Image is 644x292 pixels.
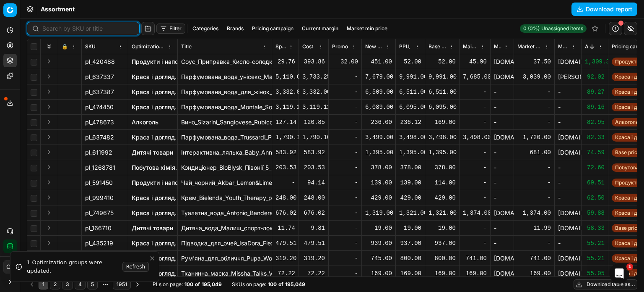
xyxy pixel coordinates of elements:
div: - [463,224,487,232]
span: Title [181,43,192,50]
div: 37.50 [517,58,551,66]
span: 🔒 [62,43,68,50]
div: 1,319.00 [365,209,392,217]
div: 114.00 [428,179,456,187]
button: Expand [44,56,54,66]
div: - [517,103,551,111]
div: 937.00 [428,239,456,247]
div: - [517,88,551,96]
button: 3 [62,279,73,289]
div: 6,095.00 [399,103,421,111]
button: Expand [44,102,54,112]
div: 800.00 [399,254,421,263]
div: 429.00 [399,194,421,202]
div: 1,720.00 [517,133,551,142]
div: [DOMAIN_NAME] [494,269,510,278]
div: 55.21 [585,239,605,247]
div: [DOMAIN_NAME] [494,133,510,142]
div: Кондиціонер_BioBlysk_Півонії_5_л [181,163,268,172]
div: 169.00 [428,269,456,278]
div: 741.00 [463,254,487,263]
div: Соус_Приправка_Кисло-солодкий_з_імбиром_та_апельсином,_140_г_(814392) [181,58,268,66]
iframe: Intercom live chat [609,263,629,284]
div: Дитяча_вода_Малиш_спорт-лок,_0,33_л [181,224,268,232]
div: 52.00 [428,58,456,66]
span: SKU [85,43,96,50]
div: 120.85 [302,118,325,126]
a: Дитячі товари [132,148,173,157]
div: 3,039.00 [517,73,551,81]
div: 94.14 [302,179,325,187]
div: - [463,179,487,187]
span: SKUs on page : [232,281,266,288]
button: Pricing campaign [249,24,297,34]
button: Expand [44,87,54,97]
button: Expand [44,117,54,127]
strong: 100 [184,281,193,288]
div: - [463,163,487,172]
div: 52.00 [399,58,421,66]
button: Current margin [299,24,342,34]
div: Туалетна_вода_Antonio_Banderas_Blue_Seduction_50_мл [181,209,268,217]
div: - [332,103,358,111]
a: Краса і догляд [132,103,175,111]
button: Sorted by Δ, % descending [588,42,596,51]
div: Парфумована_вода_для_жінок_Narciso_Rodriguez_For_Her_50_мл [181,88,268,96]
nav: breadcrumb [41,5,75,13]
div: 29.76 [275,58,295,66]
div: 127.14 [275,118,295,126]
div: 139.00 [365,179,392,187]
div: 19.00 [428,224,456,232]
div: [DOMAIN_NAME] [558,58,578,66]
button: 5 [87,279,98,289]
button: Download report [571,3,637,16]
div: 3,119.11 [302,103,325,111]
a: Побутова хімія [132,163,175,172]
button: Expand [44,132,54,142]
div: 5,110.62 [275,73,295,81]
button: Go to next page [132,279,143,289]
div: 800.00 [428,254,456,263]
div: [DOMAIN_NAME], [DOMAIN_NAME], [DOMAIN_NAME] [494,254,510,263]
div: - [463,148,487,157]
div: - [463,239,487,247]
div: 72.22 [302,269,325,278]
div: 32.00 [332,58,358,66]
span: pl_637482 [85,133,114,142]
button: Expand [44,177,54,187]
div: - [517,163,551,172]
div: - [332,209,358,217]
div: 82.33 [585,133,605,142]
div: Тканинна_маска_Missha_Talks_Vegan_Squeeze_Mega_Nutritious,_27_г [181,269,268,278]
span: Assortment [41,5,75,13]
div: 3,498.00 [428,133,456,142]
span: Main CD min price [463,43,478,50]
span: pl_591450 [85,179,113,187]
div: - [463,118,487,126]
div: - [332,163,358,172]
div: 429.00 [365,194,392,202]
span: Optimization group [132,43,166,50]
div: 9.81 [302,224,325,232]
div: 3,733.25 [302,73,325,81]
button: Expand [44,71,54,82]
button: Expand [44,208,54,218]
div: 11.99 [517,224,551,232]
div: 248.00 [275,194,295,202]
button: Expand [44,192,54,203]
div: - [332,194,358,202]
div: - [332,88,358,96]
div: 6,511.00 [428,88,456,96]
div: - [275,179,295,187]
div: - [494,148,510,157]
button: Download table as... [574,279,637,289]
div: - [517,118,551,126]
button: Expand [44,162,54,172]
div: - [332,239,358,247]
button: Expand [44,238,54,248]
div: 3,119.11 [275,103,295,111]
div: 6,511.00 [399,88,421,96]
div: - [332,73,358,81]
span: Δ, % [585,43,588,50]
div: 1,321.00 [428,209,456,217]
